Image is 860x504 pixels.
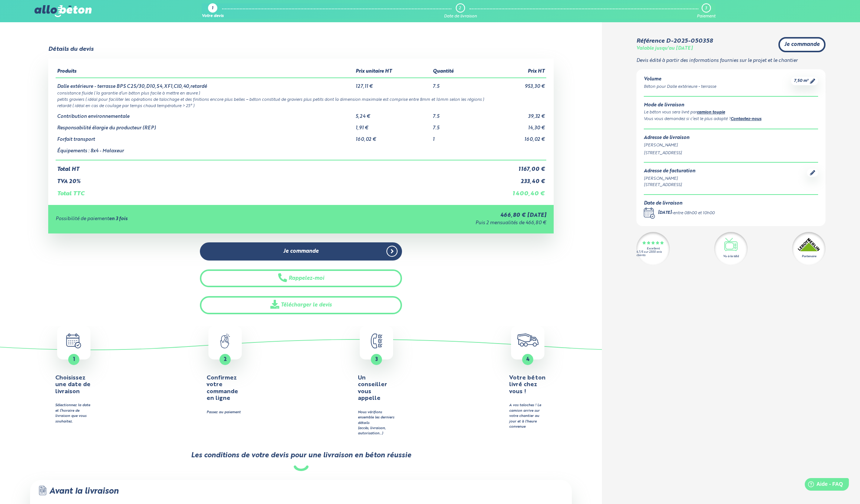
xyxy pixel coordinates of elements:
[56,216,303,222] div: Possibilité de paiement
[784,42,820,48] span: Je commande
[697,3,715,19] a: 3 Paiement
[200,269,402,288] button: Rappelez-moi
[375,357,378,362] span: 3
[731,117,761,121] a: Contactez-nous
[56,120,354,131] td: Responsabilité élargie du producteur (REP)
[644,77,716,82] div: Volume
[55,375,92,395] h4: Choisissez une date de livraison
[478,120,547,131] td: 14,30 €
[73,357,75,362] span: 1
[644,150,818,156] div: [STREET_ADDRESS]
[354,120,431,131] td: 1,91 €
[212,6,213,11] div: 1
[673,210,715,216] div: entre 08h00 et 10h00
[151,326,299,415] a: 2 Confirmez votre commande en ligne Passez au paiement
[459,6,461,11] div: 2
[444,3,477,19] a: 2 Date de livraison
[56,102,547,109] td: retardé ( idéal en cas de coulage par temps chaud température > 25° )
[644,142,818,149] div: [PERSON_NAME]
[358,410,395,437] div: Nous vérifions ensemble les derniers détails (accès, livraison, autorisation…)
[794,475,852,496] iframe: Help widget launcher
[478,173,547,185] td: 233,40 €
[56,78,354,90] td: Dalle extérieure - terrasse BPS C25/30,D10,S4,XF1,Cl0,40,retardé
[303,326,450,437] button: 3 Un conseiller vous appelle Nous vérifions ensemble les derniers détails(accès, livraison, autor...
[644,182,695,188] div: [STREET_ADDRESS]
[478,78,547,90] td: 953,30 €
[705,6,707,11] div: 3
[207,375,244,402] h4: Confirmez votre commande en ligne
[644,176,695,182] div: [PERSON_NAME]
[303,212,547,219] div: 466,80 € [DATE]
[644,103,818,108] div: Mode de livraison
[431,108,478,120] td: 7.5
[658,210,715,216] div: -
[644,201,715,206] div: Date de livraison
[202,3,224,19] a: 1 Votre devis
[56,173,478,185] td: TVA 20%
[202,14,224,19] div: Votre devis
[478,185,547,197] td: 1 400,40 €
[517,334,538,346] img: truck.c7a9816ed8b9b1312949.png
[509,403,546,430] div: A vos taloches ! Le camion arrive sur votre chantier au jour et à l'heure convenue
[431,66,478,78] th: Quantité
[431,131,478,143] td: 1
[647,247,660,251] div: Excellent
[56,66,354,78] th: Produits
[431,78,478,90] td: 7.5
[354,131,431,143] td: 160,02 €
[644,84,716,90] div: Béton pour Dalle extérieure - terrasse
[526,357,530,362] span: 4
[48,46,93,53] div: Détails du devis
[224,357,227,362] span: 2
[636,46,693,52] div: Valable jusqu'au [DATE]
[431,120,478,131] td: 7.5
[723,254,739,259] div: Vu à la télé
[109,216,128,221] strong: en 3 fois
[478,160,547,173] td: 1 167,00 €
[778,37,826,52] a: Je commande
[354,66,431,78] th: Prix unitaire HT
[56,185,478,197] td: Total TTC
[636,58,826,64] p: Devis édité à partir des informations fournies sur le projet et le chantier
[478,108,547,120] td: 39,32 €
[644,116,818,123] div: Vous vous demandez si c’est le plus adapté ? .
[697,14,715,19] div: Paiement
[636,251,670,257] div: 4.7/5 sur 2300 avis clients
[34,5,92,17] img: allobéton
[658,210,672,216] div: [DATE]
[354,108,431,120] td: 5,24 €
[283,248,319,255] span: Je commande
[191,451,411,460] div: Les conditions de votre devis pour une livraison en béton réussie
[697,110,725,115] a: camion toupie
[200,296,402,314] a: Télécharger le devis
[636,38,713,44] div: Référence D-2025-050358
[56,108,354,120] td: Contribution environnementale
[444,14,477,19] div: Date de livraison
[56,143,354,160] td: Équipements : 8x4 - Malaxeur
[802,254,816,259] div: Partenaire
[644,109,818,116] div: Le béton vous sera livré par
[207,410,244,415] div: Passez au paiement
[509,375,546,395] h4: Votre béton livré chez vous !
[200,242,402,261] a: Je commande
[56,96,547,102] td: petits graviers ( idéal pour faciliter les opérations de talochage et des finitions encore plus b...
[56,90,547,96] td: consistance fluide ( la garantie d’un béton plus facile à mettre en œuvre )
[644,135,818,141] div: Adresse de livraison
[644,169,695,174] div: Adresse de facturation
[303,220,547,226] div: Puis 2 mensualités de 466,80 €
[358,375,395,402] h4: Un conseiller vous appelle
[56,160,478,173] td: Total HT
[55,403,92,424] div: Sélectionnez la date et l’horaire de livraison que vous souhaitez.
[478,131,547,143] td: 160,02 €
[56,131,354,143] td: Forfait transport
[354,78,431,90] td: 127,11 €
[478,66,547,78] th: Prix HT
